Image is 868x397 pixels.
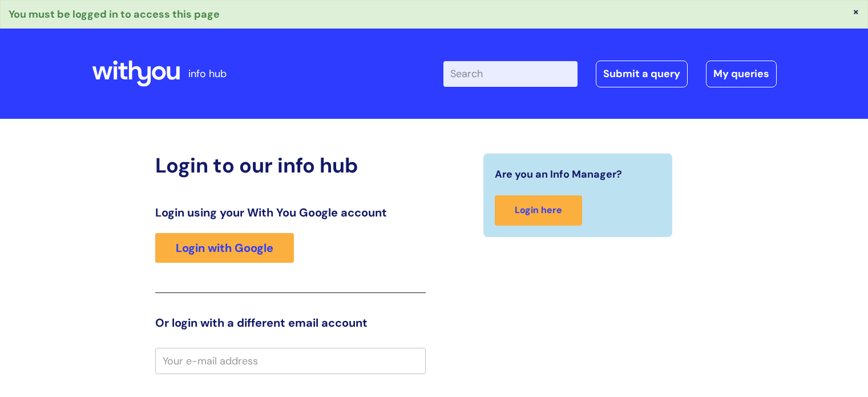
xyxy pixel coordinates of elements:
[596,61,688,87] a: Submit a query
[155,316,426,330] h3: Or login with a different email account
[155,233,294,263] a: Login with Google
[155,348,426,374] input: Your e-mail address
[188,65,227,83] p: info hub
[155,153,426,178] h2: Login to our info hub
[155,206,426,219] h3: Login using your With You Google account
[853,6,859,17] button: ×
[443,61,578,86] input: Search
[495,195,582,226] a: Login here
[495,165,622,183] span: Are you an Info Manager?
[706,61,777,87] a: My queries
